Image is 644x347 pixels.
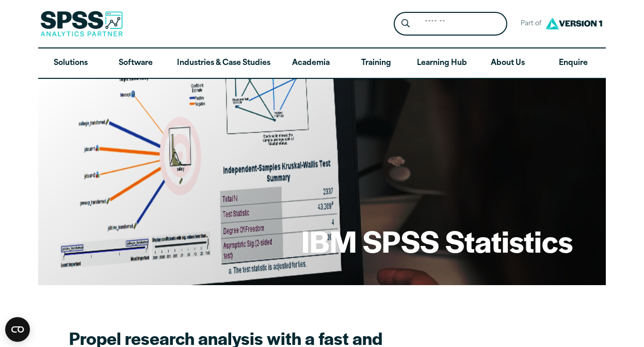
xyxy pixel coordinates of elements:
a: Enquire [541,48,606,78]
a: About Us [475,48,540,78]
form: Site Header Search Form [394,12,507,36]
svg: Search magnifying glass icon [401,19,410,28]
a: Learning Hub [409,48,475,78]
a: Academia [279,48,344,78]
a: Software [103,48,168,78]
button: Search magnifying glass icon [396,14,415,34]
nav: Desktop version of site main menu [38,48,606,78]
img: SPSS Analytics Partner [40,11,123,37]
a: Solutions [38,48,103,78]
a: Industries & Case Studies [169,48,279,78]
img: Version1 Logo [543,14,605,33]
button: Open CMP widget [5,317,30,342]
span: Part of [516,16,543,31]
a: Training [344,48,409,78]
h1: IBM SPSS Statistics [301,221,573,261]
